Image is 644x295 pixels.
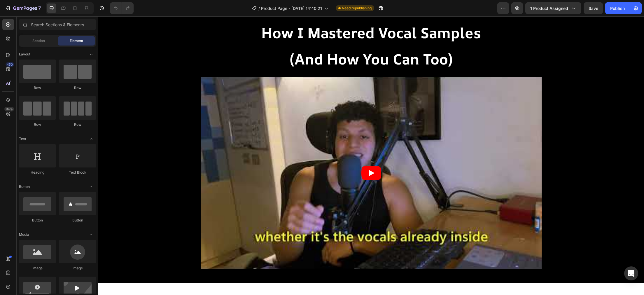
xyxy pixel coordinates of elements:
[19,19,96,30] input: Search Sections & Elements
[19,122,56,127] div: Row
[530,5,568,11] span: 1 product assigned
[87,50,96,59] span: Toggle open
[605,2,630,14] button: Publish
[19,170,56,175] div: Heading
[19,136,26,142] span: Text
[19,52,30,57] span: Layout
[624,266,638,280] div: Open Intercom Messenger
[2,2,43,14] button: 7
[87,230,96,239] span: Toggle open
[59,85,96,90] div: Row
[258,5,260,11] span: /
[342,6,372,11] span: Need republishing
[19,266,56,271] div: Image
[59,266,96,271] div: Image
[87,134,96,144] span: Toggle open
[19,218,56,223] div: Button
[59,122,96,127] div: Row
[610,5,625,11] div: Publish
[38,5,41,12] p: 7
[19,232,29,237] span: Media
[19,184,30,189] span: Button
[525,2,581,14] button: 1 product assigned
[19,85,56,90] div: Row
[584,2,603,14] button: Save
[59,170,96,175] div: Text Block
[87,182,96,191] span: Toggle open
[263,150,283,164] button: Play
[110,2,134,14] div: Undo/Redo
[589,6,598,11] span: Save
[59,218,96,223] div: Button
[98,16,644,295] iframe: Design area
[32,38,45,43] span: Section
[261,5,322,11] span: Product Page - [DATE] 14:40:21
[4,107,14,111] div: Beta
[6,62,14,67] div: 450
[70,38,83,43] span: Element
